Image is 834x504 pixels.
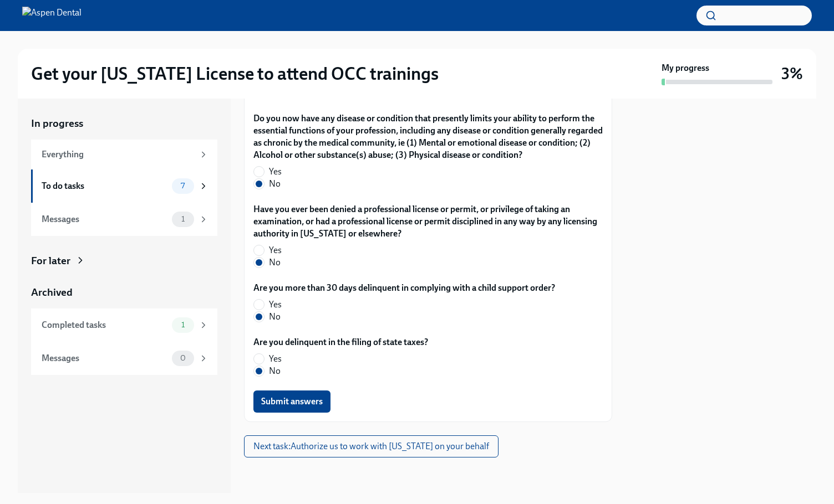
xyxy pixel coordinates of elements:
a: Everything [31,140,217,169]
span: 7 [174,182,191,190]
label: Are you more than 30 days delinquent in complying with a child support order? [253,282,555,294]
a: Completed tasks1 [31,308,217,342]
h3: 3% [781,64,803,84]
span: No [269,365,281,377]
div: For later [31,254,70,268]
span: Next task : Authorize us to work with [US_STATE] on your behalf [253,441,489,452]
h2: Get your [US_STATE] License to attend OCC trainings [31,63,439,85]
div: Everything [42,148,194,161]
span: Yes [269,244,282,256]
span: 1 [175,321,191,329]
button: Next task:Authorize us to work with [US_STATE] on your behalf [244,435,499,457]
button: Submit answers [253,390,330,413]
label: Do you now have any disease or condition that presently limits your ability to perform the essent... [253,112,603,161]
label: Have you ever been denied a professional license or permit, or privilege of taking an examination... [253,203,603,240]
div: To do tasks [42,180,167,192]
span: 0 [174,354,192,362]
span: No [269,311,281,323]
span: Submit answers [261,396,323,407]
img: Aspen Dental [22,7,82,24]
div: Completed tasks [42,319,167,331]
label: Are you delinquent in the filing of state taxes? [253,336,428,348]
span: 1 [175,215,191,223]
span: Yes [269,353,282,365]
span: No [269,256,281,269]
a: Messages0 [31,342,217,375]
span: Yes [269,166,282,178]
strong: My progress [662,62,709,74]
span: Yes [269,299,282,311]
a: Archived [31,285,217,300]
a: To do tasks7 [31,169,217,203]
a: In progress [31,116,217,131]
div: Messages [42,352,167,364]
a: For later [31,254,217,268]
span: No [269,178,281,190]
div: Messages [42,213,167,225]
a: Messages1 [31,203,217,236]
